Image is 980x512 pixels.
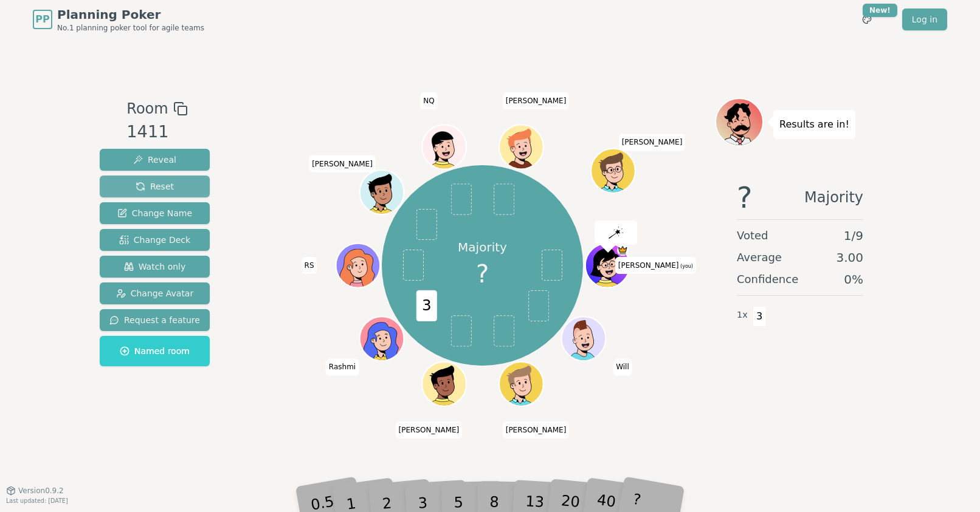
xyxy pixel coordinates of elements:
span: Click to change your name [326,358,359,375]
span: Change Avatar [116,287,194,299]
p: Majority [458,239,507,256]
span: Named room [120,345,190,357]
button: New! [856,9,878,30]
span: Click to change your name [309,155,376,172]
span: Click to change your name [503,422,570,439]
span: ? [476,256,489,292]
span: 1 / 9 [844,227,863,244]
button: Watch only [100,256,210,278]
span: PP [35,12,49,27]
span: Request a feature [109,314,200,326]
div: 1411 [126,120,187,145]
span: Click to change your name [420,92,437,109]
span: Change Deck [119,234,190,246]
span: Average [737,249,782,266]
span: Click to change your name [619,134,686,151]
span: Confidence [737,271,798,288]
span: ? [737,183,752,212]
span: Click to change your name [302,257,317,274]
span: Reveal [133,154,176,166]
p: Results are in! [779,116,849,133]
span: Click to change your name [396,422,463,439]
span: 1 x [737,309,748,322]
span: Version 0.9.2 [18,486,64,496]
button: Change Avatar [100,282,210,304]
span: Click to change your name [613,358,632,375]
span: 3.00 [836,249,863,266]
span: (you) [678,264,693,269]
button: Change Deck [100,229,210,251]
button: Click to change your avatar [586,245,627,286]
button: Version0.9.2 [6,486,64,496]
span: Voted [737,227,768,244]
a: Log in [902,9,947,30]
span: Last updated: [DATE] [6,497,68,504]
span: Room [126,98,168,120]
span: Click to change your name [615,257,696,274]
span: Majority [804,183,863,212]
span: Change Name [117,207,192,219]
span: Reset [136,180,174,193]
button: Request a feature [100,309,210,331]
span: Planning Poker [57,6,204,23]
span: No.1 planning poker tool for agile teams [57,23,204,33]
button: Reset [100,176,210,197]
button: Named room [100,336,210,366]
button: Reveal [100,149,210,171]
button: Change Name [100,202,210,224]
a: PPPlanning PokerNo.1 planning poker tool for agile teams [33,6,204,33]
span: 3 [416,290,437,321]
span: 0 % [844,271,863,288]
img: reveal [609,227,623,239]
span: Watch only [124,261,186,273]
span: 3 [753,306,767,327]
span: Click to change your name [503,92,570,109]
span: Heidi is the host [617,245,628,256]
div: New! [863,4,897,17]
